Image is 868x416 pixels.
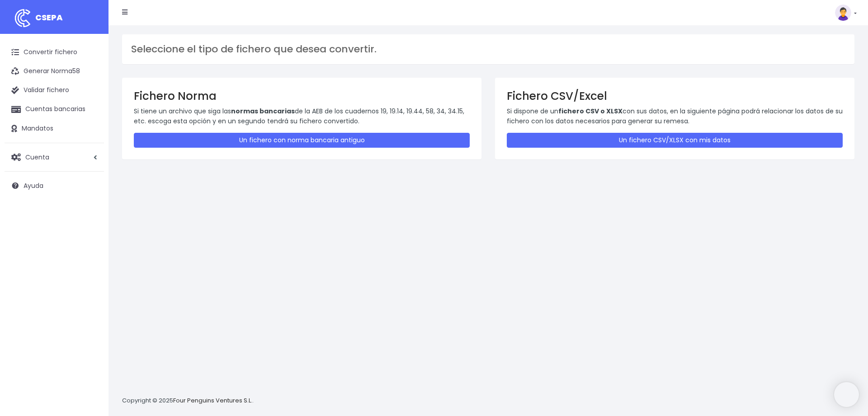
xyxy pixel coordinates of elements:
[5,176,104,195] a: Ayuda
[507,133,843,148] a: Un fichero CSV/XLSX con mis datos
[24,181,43,190] span: Ayuda
[134,89,470,103] h3: Fichero Norma
[25,152,49,161] span: Cuenta
[558,107,623,116] strong: fichero CSV o XLSX
[5,119,104,138] a: Mandatos
[11,7,34,29] img: logo
[231,107,295,116] strong: normas bancarias
[173,396,252,405] a: Four Penguins Ventures S.L.
[134,133,470,148] a: Un fichero con norma bancaria antiguo
[134,106,470,126] p: Si tiene un archivo que siga las de la AEB de los cuadernos 19, 19.14, 19.44, 58, 34, 34.15, etc....
[131,43,845,55] h3: Seleccione el tipo de fichero que desea convertir.
[5,148,104,167] a: Cuenta
[507,106,843,126] p: Si dispone de un con sus datos, en la siguiente página podrá relacionar los datos de su fichero c...
[35,12,63,23] span: CSEPA
[5,43,104,62] a: Convertir fichero
[507,89,843,103] h3: Fichero CSV/Excel
[835,5,851,21] img: profile
[122,396,254,406] p: Copyright © 2025 .
[5,62,104,81] a: Generar Norma58
[5,100,104,119] a: Cuentas bancarias
[5,81,104,100] a: Validar fichero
